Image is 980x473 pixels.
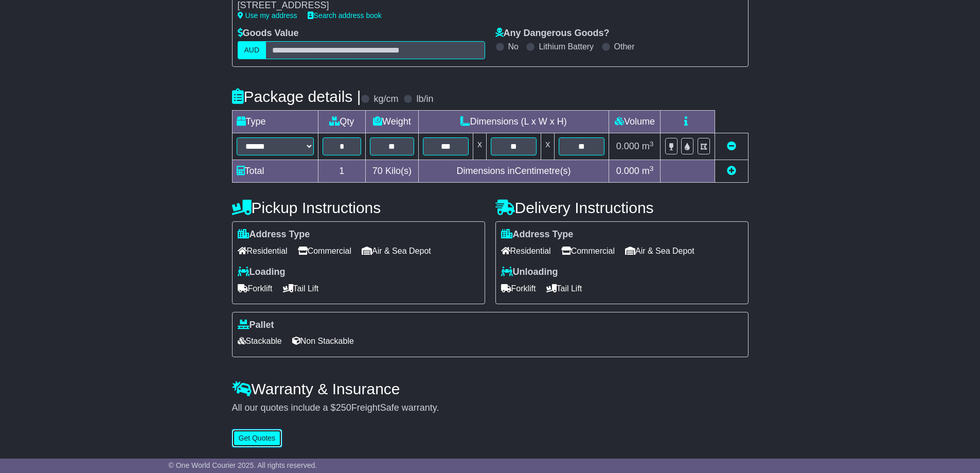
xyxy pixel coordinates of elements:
[501,267,558,278] label: Unloading
[232,402,749,414] div: All our quotes include a $ FreightSafe warranty.
[625,243,694,259] span: Air & Sea Depot
[366,111,419,133] td: Weight
[650,140,654,148] sup: 3
[366,160,419,183] td: Kilo(s)
[546,281,582,296] span: Tail Lift
[238,243,288,259] span: Residential
[614,42,635,51] label: Other
[238,28,299,39] label: Goods Value
[727,141,736,151] a: Remove this item
[501,229,574,240] label: Address Type
[539,42,594,51] label: Lithium Battery
[373,94,398,105] label: kg/cm
[336,402,351,413] span: 250
[473,133,486,160] td: x
[495,28,610,39] label: Any Dangerous Goods?
[169,461,317,469] span: © One World Courier 2025. All rights reserved.
[416,94,433,105] label: lb/in
[372,166,383,176] span: 70
[238,333,282,349] span: Stackable
[508,42,519,51] label: No
[616,166,639,176] span: 0.000
[238,11,297,20] a: Use my address
[609,111,661,133] td: Volume
[495,199,749,216] h4: Delivery Instructions
[232,429,282,447] button: Get Quotes
[232,111,318,133] td: Type
[238,229,310,240] label: Address Type
[650,165,654,172] sup: 3
[501,281,536,296] span: Forklift
[642,141,654,151] span: m
[616,141,639,151] span: 0.000
[238,267,286,278] label: Loading
[561,243,615,259] span: Commercial
[283,281,319,296] span: Tail Lift
[238,281,273,296] span: Forklift
[501,243,551,259] span: Residential
[232,88,361,105] h4: Package details |
[238,320,274,331] label: Pallet
[362,243,431,259] span: Air & Sea Depot
[318,111,366,133] td: Qty
[418,111,609,133] td: Dimensions (L x W x H)
[232,160,318,183] td: Total
[292,333,354,349] span: Non Stackable
[642,166,654,176] span: m
[308,11,382,20] a: Search address book
[232,199,485,216] h4: Pickup Instructions
[727,166,736,176] a: Add new item
[541,133,555,160] td: x
[238,41,266,59] label: AUD
[298,243,351,259] span: Commercial
[418,160,609,183] td: Dimensions in Centimetre(s)
[318,160,366,183] td: 1
[232,380,749,397] h4: Warranty & Insurance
